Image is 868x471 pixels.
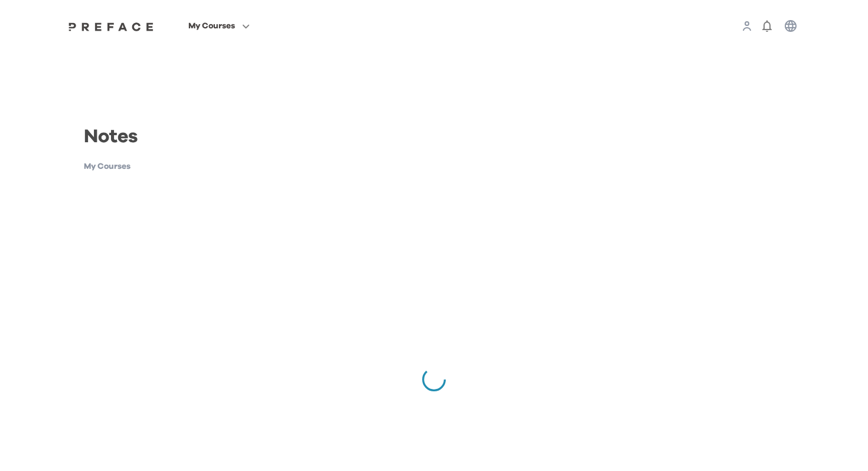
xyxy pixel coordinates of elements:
button: My Courses [185,18,253,34]
div: Notes [74,123,240,161]
span: My Courses [188,19,235,33]
a: Preface Logo [66,21,156,31]
h1: My Courses [84,161,240,173]
img: Preface Logo [66,22,156,31]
